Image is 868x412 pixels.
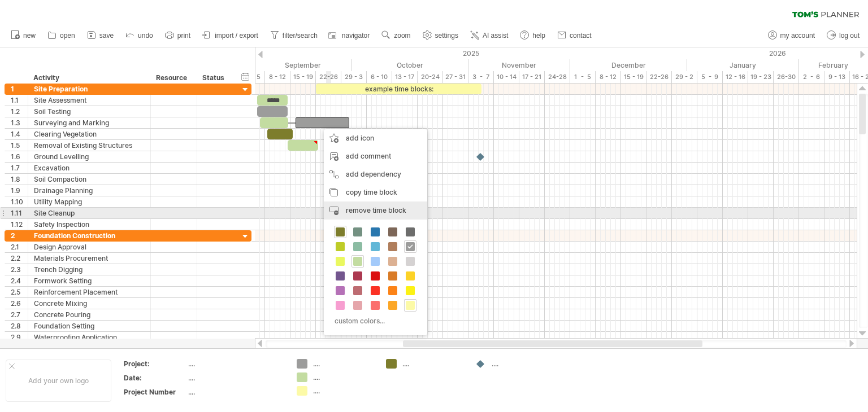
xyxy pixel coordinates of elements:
div: 8 - 12 [596,71,621,83]
div: .... [402,359,464,369]
span: filter/search [283,32,318,40]
div: 1.11 [11,208,28,218]
div: 9 - 13 [824,71,850,83]
div: 1 - 5 [570,71,596,83]
div: add icon [324,129,427,147]
div: custom colors... [329,313,418,328]
a: new [8,28,39,43]
span: AI assist [483,32,508,40]
div: Safety Inspection [34,219,145,230]
span: save [99,32,114,40]
div: September 2025 [240,59,351,71]
div: .... [492,359,553,369]
div: 15 - 19 [621,71,646,83]
div: .... [313,386,375,396]
div: 1.5 [11,140,28,151]
a: open [45,28,79,43]
div: 2.9 [11,332,28,343]
div: Trench Digging [34,264,145,275]
div: 29 - 2 [672,71,697,83]
span: import / export [215,32,258,40]
div: .... [188,387,283,397]
div: 2.6 [11,298,28,309]
a: navigator [327,28,373,43]
div: .... [188,359,283,369]
div: Date: [124,373,186,383]
a: print [162,28,194,43]
a: contact [554,28,595,43]
div: 2.5 [11,287,28,297]
div: 2.2 [11,253,28,264]
div: 1.4 [11,129,28,139]
div: 1.2 [11,106,28,117]
span: navigator [342,32,370,40]
div: Site Assessment [34,95,145,106]
a: filter/search [267,28,321,43]
div: November 2025 [468,59,570,71]
div: Site Cleanup [34,208,145,218]
div: 1.8 [11,174,28,185]
div: Soil Testing [34,106,145,117]
div: Reinforcement Placement [34,287,145,297]
div: add dependency [324,165,427,183]
div: 20-24 [418,71,443,83]
div: Foundation Construction [34,230,145,241]
span: remove time block [346,206,406,214]
span: my account [780,32,815,40]
div: Status [202,72,227,84]
div: 17 - 21 [519,71,545,83]
span: print [177,32,190,40]
div: Formwork Setting [34,275,145,286]
div: 24-28 [545,71,570,83]
div: Project Number [124,387,186,397]
div: 27 - 31 [443,71,468,83]
a: save [84,28,117,43]
div: .... [313,372,375,382]
div: 2.4 [11,275,28,286]
div: add comment [324,147,427,165]
div: Drainage Planning [34,185,145,196]
span: copy time block [346,188,397,196]
div: Site Preparation [34,84,145,94]
div: Surveying and Marking [34,117,145,128]
span: log out [839,32,860,40]
div: 12 - 16 [723,71,748,83]
div: 22-26 [646,71,672,83]
div: example time blocks: [316,84,481,94]
div: .... [313,359,375,369]
div: December 2025 [570,59,687,71]
div: 2.7 [11,309,28,320]
div: 5 - 9 [697,71,723,83]
span: open [60,32,75,40]
div: 1.12 [11,219,28,230]
div: 1.3 [11,117,28,128]
a: settings [420,28,462,43]
div: January 2026 [687,59,799,71]
div: 13 - 17 [392,71,418,83]
div: 2 - 6 [799,71,824,83]
div: Removal of Existing Structures [34,140,145,151]
div: 15 - 19 [290,71,316,83]
div: Materials Procurement [34,253,145,264]
div: 6 - 10 [367,71,392,83]
span: contact [570,32,592,40]
div: 22-26 [316,71,341,83]
div: Clearing Vegetation [34,129,145,139]
div: 1.6 [11,151,28,162]
div: 10 - 14 [494,71,519,83]
div: 2.3 [11,264,28,275]
div: 3 - 7 [468,71,494,83]
div: 1.10 [11,196,28,207]
div: 19 - 23 [748,71,774,83]
div: 26-30 [774,71,799,83]
div: Foundation Setting [34,321,145,331]
div: Activity [33,72,144,84]
div: 2.1 [11,242,28,252]
div: Utility Mapping [34,196,145,207]
a: help [517,28,549,43]
div: Concrete Pouring [34,309,145,320]
div: 2.8 [11,321,28,331]
div: Excavation [34,163,145,173]
div: Resource [156,72,190,84]
span: new [23,32,36,40]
